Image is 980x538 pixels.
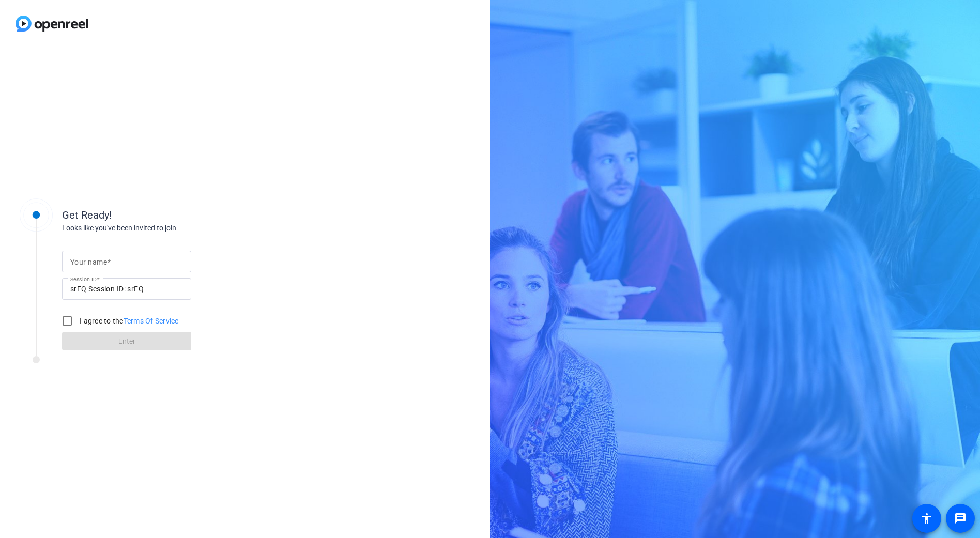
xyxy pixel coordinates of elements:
mat-label: Your name [70,258,107,266]
mat-icon: message [954,512,967,525]
label: I agree to the [78,316,179,326]
a: Terms Of Service [124,317,179,325]
div: Looks like you've been invited to join [62,223,269,234]
mat-label: Session ID [70,276,97,282]
mat-icon: accessibility [921,512,933,525]
div: Get Ready! [62,207,269,223]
